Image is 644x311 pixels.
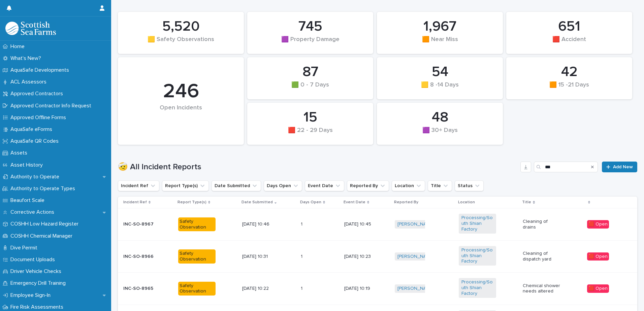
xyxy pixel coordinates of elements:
a: Processing/South Shian Factory [461,215,493,232]
p: Location [458,199,475,206]
button: Report Type(s) [162,180,209,191]
a: Add New [602,162,637,172]
p: AquaSafe eForms [8,126,58,133]
h1: 🤕 All Incident Reports [118,162,518,172]
p: Beaufort Scale [8,197,50,204]
p: Days Open [300,199,321,206]
p: Authority to Operate Types [8,185,80,192]
p: Home [8,43,30,50]
button: Event Date [305,180,344,191]
div: 🟧 Near Miss [388,36,491,50]
p: Corrective Actions [8,209,60,215]
div: 🟨 Safety Observations [129,36,232,50]
div: Safety Observation [178,249,216,264]
p: Report Type(s) [178,199,206,206]
button: Location [392,180,425,191]
p: INC-SO-8967 [123,221,161,227]
button: Days Open [264,180,302,191]
div: Safety Observation [178,217,216,232]
a: Processing/South Shian Factory [461,279,493,296]
p: Chemical shower needs altered [523,283,560,295]
div: 651 [518,18,621,35]
p: Fire Risk Assessments [8,304,69,310]
div: 15 [259,109,362,126]
p: [DATE] 10:46 [242,221,280,227]
p: [DATE] 10:22 [242,286,280,291]
div: Open Incidents [129,104,232,126]
div: 🟧 15 -21 Days [518,81,621,96]
p: Cleaning of drains [523,219,560,230]
div: 54 [388,64,491,80]
p: COSHH Chemical Manager [8,233,78,239]
div: 42 [518,64,621,80]
button: Reported By [347,180,389,191]
div: Safety Observation [178,282,216,296]
a: [PERSON_NAME] [397,254,434,260]
p: INC-SO-8966 [123,254,161,260]
p: Approved Contractors [8,91,68,97]
p: AquaSafe Developments [8,67,74,73]
img: bPIBxiqnSb2ggTQWdOVV [5,22,56,35]
p: Approved Offline Forms [8,114,71,121]
p: INC-SO-8965 [123,286,161,291]
div: 🟩 0 - 7 Days [259,81,362,96]
p: Employee Sign-In [8,292,56,299]
p: COSHH Low Hazard Register [8,221,84,227]
p: 1 [301,220,304,227]
div: 745 [259,18,362,35]
p: AquaSafe QR Codes [8,138,64,144]
div: 246 [129,79,232,104]
input: Search [534,162,598,172]
div: 🟥 Open [587,252,609,261]
p: 1 [301,284,304,291]
p: Assets [8,150,33,156]
tr: INC-SO-8966Safety Observation[DATE] 10:3111 [DATE] 10:23[PERSON_NAME] Processing/South Shian Fact... [118,240,637,272]
p: What's New? [8,55,46,62]
p: Driver Vehicle Checks [8,268,67,275]
div: 🟥 Open [587,220,609,229]
p: [DATE] 10:31 [242,254,280,260]
div: 🟪 30+ Days [388,127,491,141]
button: Date Submitted [212,180,261,191]
p: ACL Assessors [8,79,52,85]
div: 1,967 [388,18,491,35]
p: Incident Ref [123,199,147,206]
a: Processing/South Shian Factory [461,247,493,264]
p: Document Uploads [8,256,60,263]
p: Dive Permit [8,245,43,251]
p: Reported By [394,199,418,206]
a: [PERSON_NAME] [397,221,434,227]
p: Title [522,199,531,206]
div: 🟪 Property Damage [259,36,362,50]
button: Status [455,180,484,191]
a: [PERSON_NAME] [397,286,434,291]
div: 🟥 Open [587,284,609,293]
tr: INC-SO-8965Safety Observation[DATE] 10:2211 [DATE] 10:19[PERSON_NAME] Processing/South Shian Fact... [118,273,637,305]
div: 5,520 [129,18,232,35]
button: Title [428,180,452,191]
button: Incident Ref [118,180,159,191]
tr: INC-SO-8967Safety Observation[DATE] 10:4611 [DATE] 10:45[PERSON_NAME] Processing/South Shian Fact... [118,208,637,240]
p: 1 [301,252,304,260]
div: 🟥 Accident [518,36,621,50]
p: [DATE] 10:19 [344,286,382,291]
div: 48 [388,109,491,126]
p: Date Submitted [241,199,273,206]
p: Approved Contractor Info Request [8,103,97,109]
p: Event Date [344,199,365,206]
p: [DATE] 10:45 [344,221,382,227]
p: Cleaning of dispatch yard [523,251,560,262]
p: Authority to Operate [8,174,65,180]
p: Emergency Drill Training [8,280,71,286]
span: Add New [613,165,633,169]
p: [DATE] 10:23 [344,254,382,260]
p: Asset History [8,162,48,168]
div: 🟨 8 -14 Days [388,81,491,96]
div: 🟥 22 - 29 Days [259,127,362,141]
div: 87 [259,64,362,80]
